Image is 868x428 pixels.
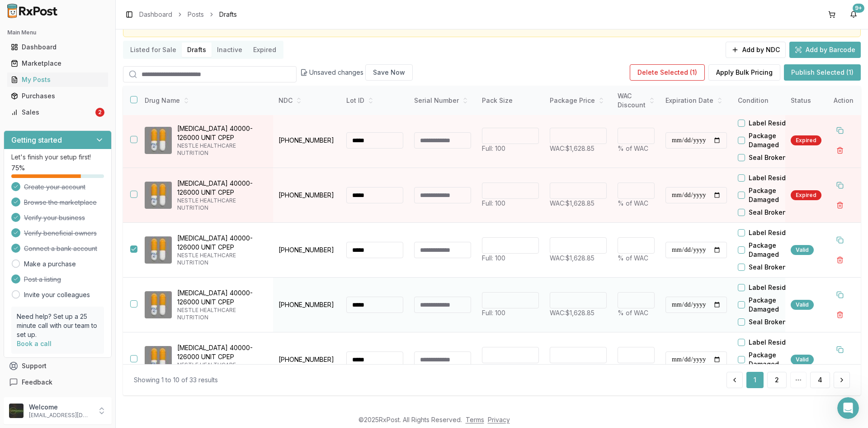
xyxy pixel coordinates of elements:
span: Verify your business [24,213,85,222]
span: 75 % [11,164,25,173]
a: Dashboard [139,10,172,19]
iframe: Intercom live chat [837,397,859,419]
button: Add by Barcode [789,42,861,58]
label: Label Residue [749,283,794,292]
button: 9+ [846,7,861,22]
div: WAC Discount [618,91,655,110]
th: Action [826,86,861,115]
p: Welcome [29,403,92,412]
div: Serial Number [414,96,471,105]
label: Package Damaged [749,186,800,204]
th: Pack Size [476,86,544,115]
button: Duplicate [832,341,848,358]
span: Full: 100 [482,144,505,152]
button: Marketplace [4,56,112,71]
div: Valid [791,300,814,310]
span: WAC: $1,628.85 [550,254,594,262]
img: Zenpep 40000-126000 UNIT CPEP [145,182,172,209]
img: Zenpep 40000-126000 UNIT CPEP [145,346,172,373]
label: Seal Broken [749,317,787,327]
label: Package Damaged [749,241,800,259]
div: Sales [11,108,94,117]
span: Browse the marketplace [24,198,97,207]
button: Feedback [4,374,112,390]
span: Full: 100 [482,309,505,317]
div: Valid [791,245,814,255]
th: Status [785,86,827,115]
p: NESTLE HEALTHCARE NUTRITION [177,197,266,212]
button: Duplicate [832,177,848,193]
label: Label Residue [749,173,794,183]
a: Purchases [7,88,108,104]
button: 2 [767,372,787,388]
button: Publish Selected (1) [784,64,861,81]
p: Need help? Set up a 25 minute call with our team to set up. [17,312,99,339]
p: [PHONE_NUMBER] [278,300,335,309]
p: NESTLE HEALTHCARE NUTRITION [177,252,266,266]
div: Package Price [550,96,607,105]
p: NESTLE HEALTHCARE NUTRITION [177,307,266,321]
button: Delete [832,252,848,268]
button: Save Now [365,64,413,81]
div: Drug Name [145,96,266,105]
p: [MEDICAL_DATA] 40000-126000 UNIT CPEP [177,289,266,307]
p: [MEDICAL_DATA] 40000-126000 UNIT CPEP [177,343,266,361]
div: Valid [791,355,814,365]
button: Add by NDC [726,42,786,58]
span: WAC: $1,628.85 [550,309,594,317]
label: Seal Broken [749,263,787,272]
div: My Posts [11,75,104,84]
span: % of WAC [618,309,648,317]
button: Apply Bulk Pricing [708,64,780,81]
span: % of WAC [618,254,648,262]
span: WAC: $1,628.85 [550,199,594,207]
h3: Getting started [11,135,62,145]
h2: Main Menu [7,29,108,36]
button: Support [4,358,112,374]
button: Delete [832,361,848,378]
span: WAC: $1,628.85 [550,144,594,152]
a: My Posts [7,72,108,88]
a: Book a call [17,340,52,347]
button: My Posts [4,72,112,87]
th: Condition [732,86,800,115]
button: Dashboard [4,40,112,54]
span: Feedback [22,378,52,387]
span: Full: 100 [482,199,505,207]
div: 9+ [853,4,864,13]
button: Duplicate [832,287,848,303]
p: [PHONE_NUMBER] [278,355,335,364]
button: Delete [832,307,848,323]
p: [PHONE_NUMBER] [278,245,335,255]
button: Listed for Sale [125,43,182,57]
div: Expired [791,190,821,200]
button: Inactive [212,43,248,57]
p: [MEDICAL_DATA] 40000-126000 UNIT CPEP [177,234,266,252]
button: Duplicate [832,122,848,139]
span: Drafts [219,10,237,19]
label: Package Damaged [749,296,800,314]
button: Drafts [182,43,212,57]
a: Terms [466,416,484,423]
p: [MEDICAL_DATA] 40000-126000 UNIT CPEP [177,124,266,142]
img: Zenpep 40000-126000 UNIT CPEP [145,291,172,318]
div: Showing 1 to 10 of 33 results [134,375,218,385]
span: Post a listing [24,275,61,284]
p: [PHONE_NUMBER] [278,191,335,200]
nav: breadcrumb [139,10,237,19]
p: [EMAIL_ADDRESS][DOMAIN_NAME] [29,412,92,419]
label: Package Damaged [749,351,800,369]
label: Package Damaged [749,131,800,149]
a: Posts [188,10,204,19]
label: Seal Broken [749,153,787,162]
div: 2 [95,108,104,117]
button: Delete [832,197,848,213]
button: 4 [810,372,830,388]
a: Invite your colleagues [24,290,90,299]
a: Marketplace [7,55,108,72]
img: Zenpep 40000-126000 UNIT CPEP [145,236,172,264]
div: NDC [278,96,335,105]
p: Let's finish your setup first! [11,153,104,162]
